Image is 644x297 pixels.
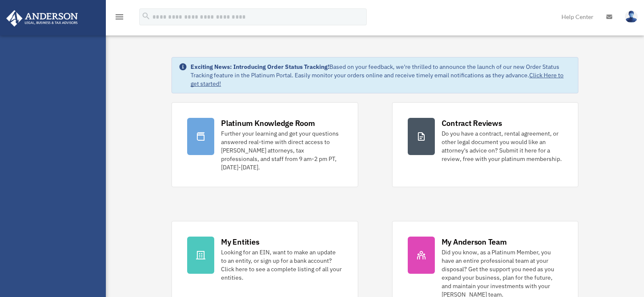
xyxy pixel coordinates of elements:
[442,129,563,163] div: Do you have a contract, rental agreement, or other legal document you would like an attorney's ad...
[442,237,507,247] div: My Anderson Team
[221,248,342,282] div: Looking for an EIN, want to make an update to an entity, or sign up for a bank account? Click her...
[221,118,315,128] div: Platinum Knowledge Room
[114,15,124,22] a: menu
[191,63,329,71] strong: Exciting News: Introducing Order Status Tracking!
[191,71,564,87] a: Click Here to get started!
[141,11,151,21] i: search
[221,129,342,172] div: Further your learning and get your questions answered real-time with direct access to [PERSON_NAM...
[625,11,638,23] img: User Pic
[114,12,124,22] i: menu
[442,118,502,128] div: Contract Reviews
[4,10,80,27] img: Anderson Advisors Platinum Portal
[171,102,358,187] a: Platinum Knowledge Room Further your learning and get your questions answered real-time with dire...
[392,102,578,187] a: Contract Reviews Do you have a contract, rental agreement, or other legal document you would like...
[221,237,259,247] div: My Entities
[191,63,571,88] div: Based on your feedback, we're thrilled to announce the launch of our new Order Status Tracking fe...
